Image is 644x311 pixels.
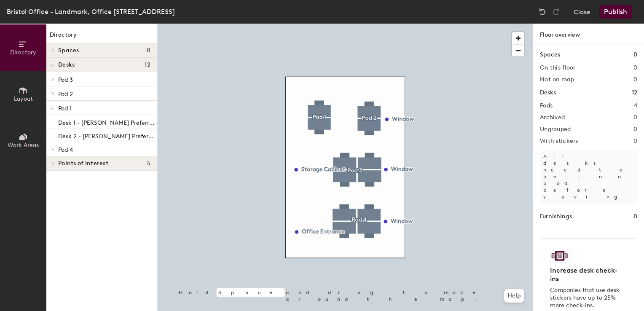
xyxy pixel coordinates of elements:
p: Desk 2 - [PERSON_NAME] Preferred Desk [58,130,156,140]
h1: Furnishings [540,212,572,221]
h2: 0 [633,76,637,83]
h2: Archived [540,114,565,121]
img: Sticker logo [550,249,569,263]
h2: 0 [633,126,637,133]
h1: Desks [540,88,556,97]
img: Undo [538,8,547,16]
h2: With stickers [540,138,578,145]
button: Help [504,289,524,303]
span: 5 [147,160,150,167]
img: Redo [552,8,560,16]
p: All desks need to be in a pod before saving [540,150,637,204]
h2: 0 [633,114,637,121]
h2: Not on map [540,76,574,83]
span: Pod 4 [58,146,73,153]
h2: Pods [540,102,553,109]
h1: Spaces [540,50,560,59]
h4: Increase desk check-ins [550,266,622,283]
p: Companies that use desk stickers have up to 25% more check-ins. [550,287,622,309]
span: 0 [147,47,150,54]
button: Close [574,5,590,19]
h2: Ungrouped [540,126,571,133]
span: Points of interest [58,160,108,167]
h2: 0 [633,138,637,145]
h1: 0 [633,50,637,59]
h2: 4 [634,102,637,109]
span: Spaces [58,47,79,54]
span: Pod 2 [58,91,73,98]
h1: Directory [46,30,157,43]
span: Layout [14,95,33,102]
span: Work Areas [8,142,39,149]
p: Desk 1 - [PERSON_NAME] Preferred Desk [58,117,156,126]
h2: 0 [633,64,637,71]
h1: 0 [633,212,637,221]
h2: On this floor [540,64,576,71]
span: Pod 1 [58,105,72,112]
span: 12 [145,62,150,68]
h1: 12 [632,88,637,97]
span: Desks [58,62,75,68]
button: Publish [599,5,632,19]
span: Directory [10,49,36,56]
span: Pod 3 [58,76,73,83]
h1: Floor overview [533,24,644,43]
div: Bristol Office - Landmark, Office [STREET_ADDRESS] [7,6,175,17]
